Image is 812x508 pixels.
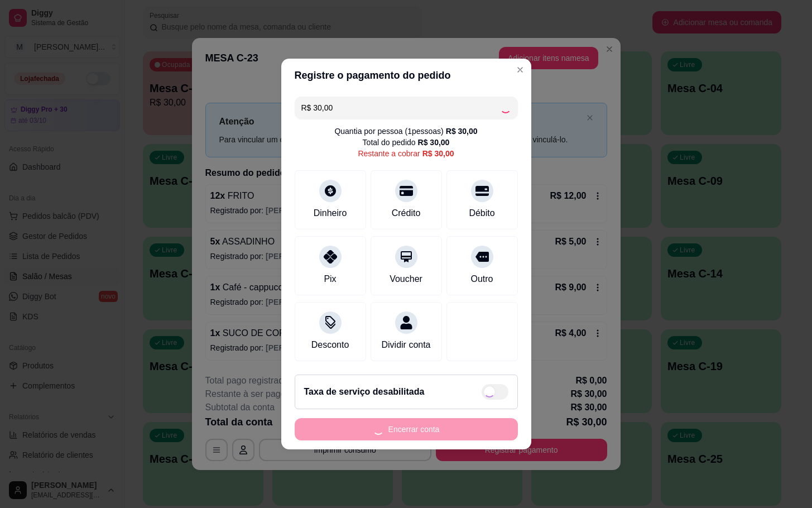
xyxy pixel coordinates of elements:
[446,126,478,137] div: R$ 30,00
[334,126,477,137] div: Quantia por pessoa ( 1 pessoas)
[511,61,529,79] button: Close
[363,137,450,148] div: Total do pedido
[381,338,430,352] div: Dividir conta
[301,97,500,119] input: Ex.: hambúrguer de cordeiro
[324,272,336,286] div: Pix
[311,338,349,352] div: Desconto
[314,207,347,220] div: Dinheiro
[392,207,421,220] div: Crédito
[418,137,450,148] div: R$ 30,00
[500,102,511,113] div: Loading
[469,207,494,220] div: Débito
[358,148,454,159] div: Restante a cobrar
[422,148,454,159] div: R$ 30,00
[470,272,493,286] div: Outro
[304,385,425,399] h2: Taxa de serviço desabilitada
[281,59,531,92] header: Registre o pagamento do pedido
[390,272,422,286] div: Voucher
